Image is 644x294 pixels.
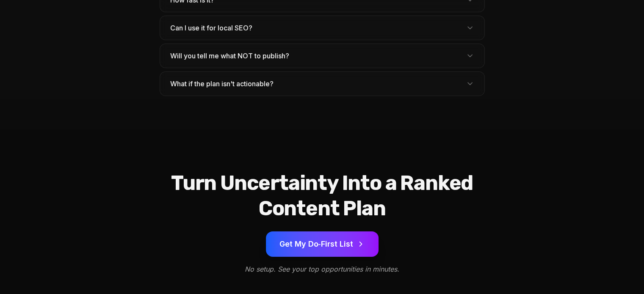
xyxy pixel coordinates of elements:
[245,265,399,273] em: No setup. See your top opportunities in minutes.
[160,44,484,68] button: Will you tell me what NOT to publish?
[170,51,296,61] span: Will you tell me what NOT to publish?
[170,23,259,33] span: Can I use it for local SEO?
[266,231,379,257] button: Get My Do‑First List
[160,16,484,40] button: Can I use it for local SEO?
[170,79,280,89] span: What if the plan isn't actionable?
[160,72,484,96] button: What if the plan isn't actionable?
[133,170,512,221] h2: Turn Uncertainty Into a Ranked Content Plan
